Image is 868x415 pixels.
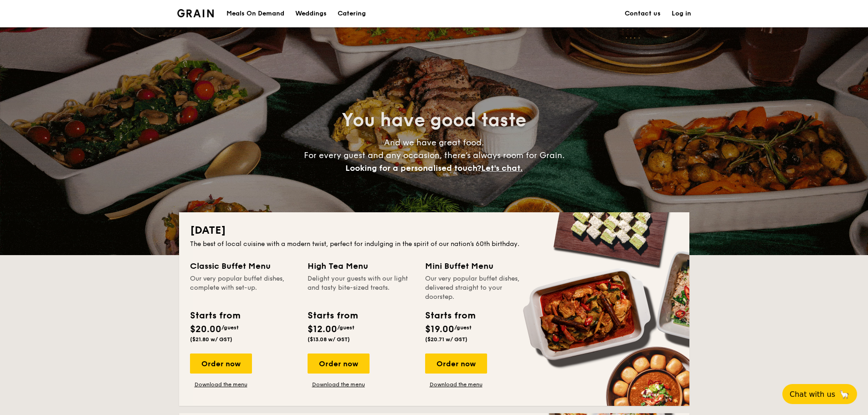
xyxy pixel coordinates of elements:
[308,354,370,374] div: Order now
[177,9,214,17] img: Grain
[425,336,467,343] span: ($20.71 w/ GST)
[308,381,370,388] a: Download the menu
[190,336,232,343] span: ($21.80 w/ GST)
[337,324,354,331] span: /guest
[190,324,221,335] span: $20.00
[425,309,475,323] div: Starts from
[190,354,252,374] div: Order now
[221,324,239,331] span: /guest
[308,324,337,335] span: $12.00
[308,336,350,343] span: ($13.08 w/ GST)
[190,240,678,249] div: The best of local cuisine with a modern twist, perfect for indulging in the spirit of our nation’...
[425,274,532,302] div: Our very popular buffet dishes, delivered straight to your doorstep.
[308,274,414,302] div: Delight your guests with our light and tasty bite-sized treats.
[790,390,835,399] span: Chat with us
[425,381,487,388] a: Download the menu
[190,223,678,238] h2: [DATE]
[782,384,857,404] button: Chat with us🦙
[177,9,214,17] a: Logotype
[190,274,297,302] div: Our very popular buffet dishes, complete with set-up.
[425,354,487,374] div: Order now
[190,309,240,323] div: Starts from
[190,381,252,388] a: Download the menu
[454,324,472,331] span: /guest
[308,309,357,323] div: Starts from
[481,163,523,173] span: Let's chat.
[839,389,850,400] span: 🦙
[308,260,414,272] div: High Tea Menu
[425,260,532,272] div: Mini Buffet Menu
[425,324,454,335] span: $19.00
[190,260,297,272] div: Classic Buffet Menu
